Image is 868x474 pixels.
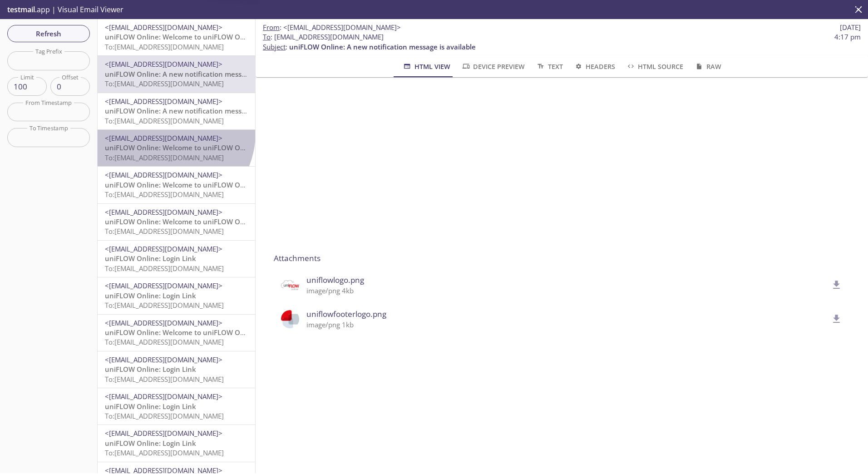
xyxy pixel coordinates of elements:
[306,320,828,330] p: image/png 1kb
[98,204,255,240] div: <[EMAIL_ADDRESS][DOMAIN_NAME]>uniFLOW Online: Welcome to uniFLOW OnlineTo:[EMAIL_ADDRESS][DOMAIN_...
[306,286,828,296] p: image/png 4kb
[105,217,257,226] span: uniFLOW Online: Welcome to uniFLOW Online
[105,318,222,327] span: <[EMAIL_ADDRESS][DOMAIN_NAME]>
[98,19,255,55] div: <[EMAIL_ADDRESS][DOMAIN_NAME]>uniFLOW Online: Welcome to uniFLOW OnlineTo:[EMAIL_ADDRESS][DOMAIN_...
[98,167,255,203] div: <[EMAIL_ADDRESS][DOMAIN_NAME]>uniFLOW Online: Welcome to uniFLOW OnlineTo:[EMAIL_ADDRESS][DOMAIN_...
[105,355,222,364] span: <[EMAIL_ADDRESS][DOMAIN_NAME]>
[825,274,848,296] button: delete
[281,310,299,328] img: uniflowfooterlogo.png
[825,314,843,323] a: delete
[105,97,222,106] span: <[EMAIL_ADDRESS][DOMAIN_NAME]>
[15,28,83,39] span: Refresh
[105,59,222,69] span: <[EMAIL_ADDRESS][DOMAIN_NAME]>
[105,337,224,346] span: To: [EMAIL_ADDRESS][DOMAIN_NAME]
[105,42,224,51] span: To: [EMAIL_ADDRESS][DOMAIN_NAME]
[402,61,450,72] span: HTML View
[105,227,224,236] span: To: [EMAIL_ADDRESS][DOMAIN_NAME]
[626,61,683,72] span: HTML Source
[105,170,222,179] span: <[EMAIL_ADDRESS][DOMAIN_NAME]>
[98,425,255,461] div: <[EMAIL_ADDRESS][DOMAIN_NAME]>uniFLOW Online: Login LinkTo:[EMAIL_ADDRESS][DOMAIN_NAME]
[105,254,196,263] span: uniFLOW Online: Login Link
[263,42,286,51] span: Subject
[98,315,255,351] div: <[EMAIL_ADDRESS][DOMAIN_NAME]>uniFLOW Online: Welcome to uniFLOW OnlineTo:[EMAIL_ADDRESS][DOMAIN_...
[263,23,280,32] span: From
[574,61,615,72] span: Headers
[105,153,224,162] span: To: [EMAIL_ADDRESS][DOMAIN_NAME]
[461,61,525,72] span: Device Preview
[105,32,257,41] span: uniFLOW Online: Welcome to uniFLOW Online
[98,351,255,388] div: <[EMAIL_ADDRESS][DOMAIN_NAME]>uniFLOW Online: Login LinkTo:[EMAIL_ADDRESS][DOMAIN_NAME]
[263,32,861,52] p: :
[105,281,222,290] span: <[EMAIL_ADDRESS][DOMAIN_NAME]>
[105,180,257,189] span: uniFLOW Online: Welcome to uniFLOW Online
[281,276,299,294] img: uniflowlogo.png
[105,244,222,253] span: <[EMAIL_ADDRESS][DOMAIN_NAME]>
[105,207,222,217] span: <[EMAIL_ADDRESS][DOMAIN_NAME]>
[98,241,255,277] div: <[EMAIL_ADDRESS][DOMAIN_NAME]>uniFLOW Online: Login LinkTo:[EMAIL_ADDRESS][DOMAIN_NAME]
[825,308,848,331] button: delete
[105,264,224,273] span: To: [EMAIL_ADDRESS][DOMAIN_NAME]
[105,190,224,199] span: To: [EMAIL_ADDRESS][DOMAIN_NAME]
[105,392,222,401] span: <[EMAIL_ADDRESS][DOMAIN_NAME]>
[105,402,196,411] span: uniFLOW Online: Login Link
[98,130,255,166] div: <[EMAIL_ADDRESS][DOMAIN_NAME]>uniFLOW Online: Welcome to uniFLOW OnlineTo:[EMAIL_ADDRESS][DOMAIN_...
[105,448,224,457] span: To: [EMAIL_ADDRESS][DOMAIN_NAME]
[105,375,224,384] span: To: [EMAIL_ADDRESS][DOMAIN_NAME]
[283,23,401,32] span: <[EMAIL_ADDRESS][DOMAIN_NAME]>
[105,439,196,448] span: uniFLOW Online: Login Link
[98,93,255,129] div: <[EMAIL_ADDRESS][DOMAIN_NAME]>uniFLOW Online: A new notification message is availableTo:[EMAIL_AD...
[98,56,255,92] div: <[EMAIL_ADDRESS][DOMAIN_NAME]>uniFLOW Online: A new notification message is availableTo:[EMAIL_AD...
[7,5,35,15] span: testmail
[105,411,224,420] span: To: [EMAIL_ADDRESS][DOMAIN_NAME]
[105,143,257,152] span: uniFLOW Online: Welcome to uniFLOW Online
[105,106,291,115] span: uniFLOW Online: A new notification message is available
[105,116,224,125] span: To: [EMAIL_ADDRESS][DOMAIN_NAME]
[105,291,196,300] span: uniFLOW Online: Login Link
[274,252,850,264] p: Attachments
[840,23,861,32] span: [DATE]
[263,32,384,42] span: : [EMAIL_ADDRESS][DOMAIN_NAME]
[694,61,721,72] span: Raw
[105,365,196,374] span: uniFLOW Online: Login Link
[536,61,562,72] span: Text
[306,274,828,286] span: uniflowlogo.png
[825,280,843,289] a: delete
[289,42,476,51] span: uniFLOW Online: A new notification message is available
[263,32,271,41] span: To
[98,388,255,425] div: <[EMAIL_ADDRESS][DOMAIN_NAME]>uniFLOW Online: Login LinkTo:[EMAIL_ADDRESS][DOMAIN_NAME]
[105,23,222,32] span: <[EMAIL_ADDRESS][DOMAIN_NAME]>
[105,301,224,310] span: To: [EMAIL_ADDRESS][DOMAIN_NAME]
[263,23,401,32] span: :
[98,277,255,314] div: <[EMAIL_ADDRESS][DOMAIN_NAME]>uniFLOW Online: Login LinkTo:[EMAIL_ADDRESS][DOMAIN_NAME]
[7,25,90,42] button: Refresh
[306,308,828,320] span: uniflowfooterlogo.png
[834,32,861,42] span: 4:17 pm
[105,328,257,337] span: uniFLOW Online: Welcome to uniFLOW Online
[105,133,222,143] span: <[EMAIL_ADDRESS][DOMAIN_NAME]>
[105,69,291,79] span: uniFLOW Online: A new notification message is available
[105,79,224,88] span: To: [EMAIL_ADDRESS][DOMAIN_NAME]
[105,429,222,438] span: <[EMAIL_ADDRESS][DOMAIN_NAME]>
